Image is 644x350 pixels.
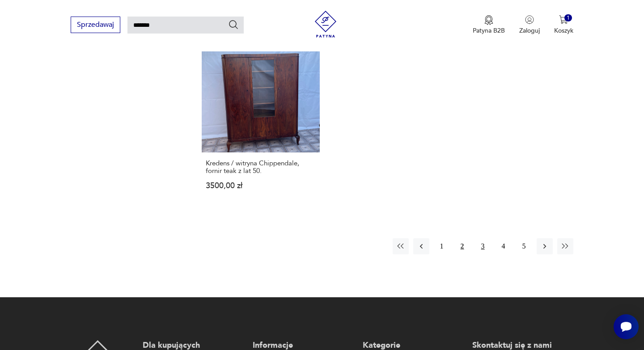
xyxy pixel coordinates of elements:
[484,15,493,25] img: Ikona medalu
[525,15,534,24] img: Ikonka użytkownika
[202,35,319,207] a: Kredens / witryna Chippendale, fornir teak z lat 50.Kredens / witryna Chippendale, fornir teak z ...
[71,22,120,29] a: Sprzedawaj
[473,15,505,35] a: Ikona medaluPatyna B2B
[554,26,573,35] p: Koszyk
[473,15,505,35] button: Patyna B2B
[454,238,470,254] button: 2
[434,238,450,254] button: 1
[519,15,540,35] button: Zaloguj
[554,15,573,35] button: 1Koszyk
[475,238,491,254] button: 3
[564,14,572,22] div: 1
[614,314,639,339] iframe: Smartsupp widget button
[206,182,315,190] p: 3500,00 zł
[71,17,120,33] button: Sprzedawaj
[312,11,339,38] img: Patyna - sklep z meblami i dekoracjami vintage
[559,15,568,24] img: Ikona koszyka
[496,238,512,254] button: 4
[519,26,540,35] p: Zaloguj
[473,26,505,35] p: Patyna B2B
[206,160,315,175] h3: Kredens / witryna Chippendale, fornir teak z lat 50.
[228,19,239,30] button: Szukaj
[516,238,532,254] button: 5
